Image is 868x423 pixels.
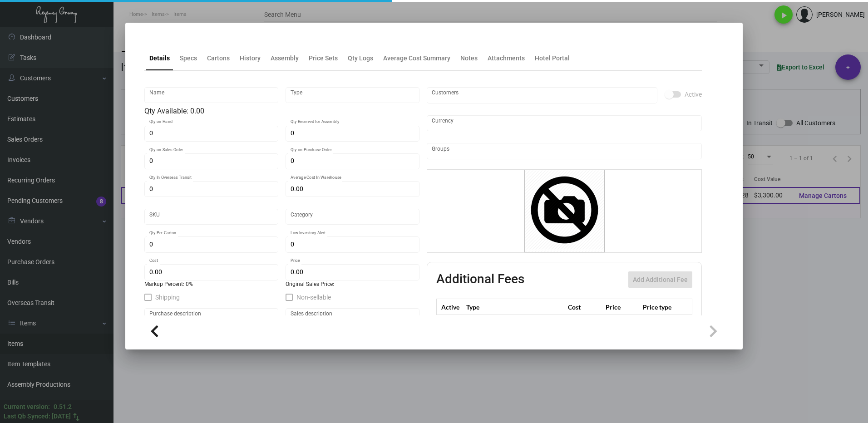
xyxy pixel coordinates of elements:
span: Active [685,89,702,100]
span: Non-sellable [296,292,331,303]
th: Active [437,299,464,315]
span: Shipping [155,292,180,303]
th: Price type [641,299,681,315]
div: Details [149,54,170,63]
div: Attachments [488,54,525,63]
div: Notes [460,54,478,63]
span: Add Additional Fee [633,276,688,283]
th: Cost [566,299,603,315]
div: History [240,54,261,63]
div: 0.51.2 [54,402,72,412]
th: Price [603,299,641,315]
div: Last Qb Synced: [DATE] [4,412,71,421]
div: Hotel Portal [535,54,570,63]
div: Cartons [207,54,230,63]
div: Qty Available: 0.00 [144,106,419,117]
div: Price Sets [309,54,338,63]
input: Add new.. [432,92,653,99]
th: Type [464,299,566,315]
div: Current version: [4,402,50,412]
div: Assembly [271,54,299,63]
input: Add new.. [432,148,697,155]
h2: Additional Fees [436,271,524,288]
div: Qty Logs [348,54,373,63]
div: Specs [180,54,197,63]
div: Average Cost Summary [383,54,450,63]
button: Add Additional Fee [628,271,692,288]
